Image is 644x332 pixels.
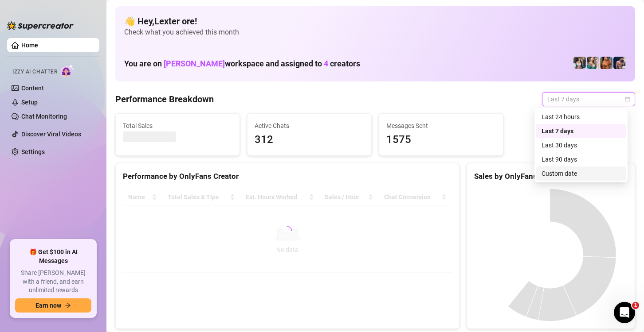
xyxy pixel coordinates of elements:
h4: Performance Breakdown [115,93,214,105]
span: [PERSON_NAME] [164,59,225,68]
span: 🎁 Get $100 in AI Messages [15,248,91,265]
span: Check what you achieved this month [124,27,626,37]
div: Last 30 days [536,138,626,152]
div: Last 7 days [536,124,626,138]
a: Setup [21,99,38,106]
span: Total Sales [123,121,232,131]
h1: You are on workspace and assigned to creators [124,59,360,69]
span: Last 7 days [547,93,630,106]
div: Custom date [536,166,626,181]
img: Zaddy [587,57,599,69]
a: Home [21,42,38,49]
span: 4 [324,59,328,68]
img: AI Chatter [61,64,75,77]
div: Last 90 days [536,152,626,166]
span: Izzy AI Chatter [12,68,57,76]
span: loading [281,225,293,237]
span: 1575 [386,131,496,148]
div: Performance by OnlyFans Creator [123,170,452,182]
button: Earn nowarrow-right [15,298,91,313]
span: Messages Sent [386,121,496,131]
h4: 👋 Hey, Lexter ore ! [124,15,626,27]
span: calendar [625,97,630,102]
div: Sales by OnlyFans Creator [474,170,628,182]
span: arrow-right [65,302,71,309]
iframe: Intercom live chat [614,302,635,323]
img: JG [600,57,613,69]
a: Settings [21,148,45,155]
div: Last 90 days [542,154,620,164]
div: Last 24 hours [542,112,620,122]
span: Earn now [35,302,61,309]
span: Active Chats [255,121,364,131]
span: Share [PERSON_NAME] with a friend, and earn unlimited rewards [15,269,91,295]
a: Content [21,85,44,92]
img: Katy [573,57,586,69]
div: Last 24 hours [536,110,626,124]
img: Axel [613,57,626,69]
div: Last 30 days [542,140,620,150]
span: 1 [632,302,639,309]
img: logo-BBDzfeDw.svg [7,21,74,30]
a: Discover Viral Videos [21,131,81,138]
div: Custom date [542,169,620,178]
div: Last 7 days [542,126,620,136]
a: Chat Monitoring [21,113,67,120]
span: 312 [255,131,364,148]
